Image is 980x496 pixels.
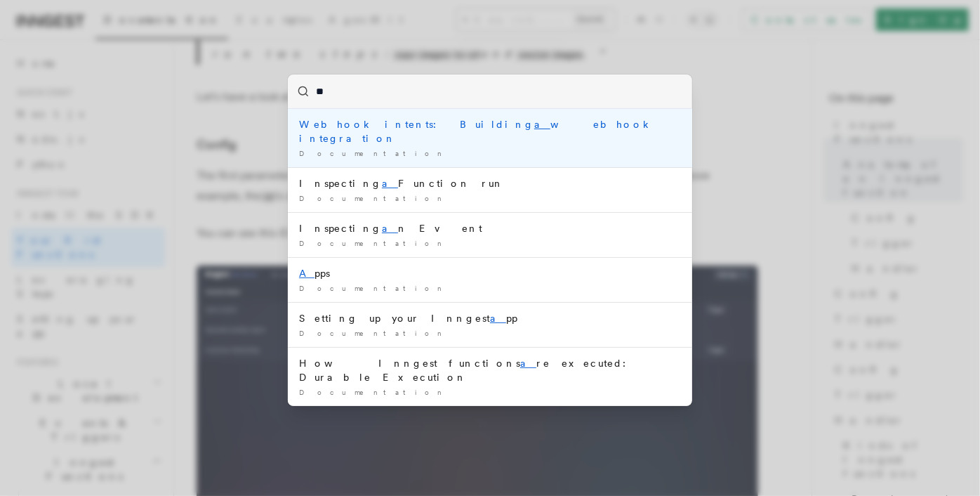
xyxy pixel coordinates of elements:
span: Documentation [299,329,447,337]
div: How Inngest functions re executed: Durable Execution [299,356,681,384]
span: Documentation [299,194,447,202]
div: Setting up your Inngest pp [299,311,681,325]
mark: a [382,178,398,189]
div: pps [299,266,681,280]
mark: a [534,119,550,130]
span: Documentation [299,388,447,396]
span: Documentation [299,149,447,157]
mark: a [382,223,398,234]
mark: A [299,268,314,279]
div: Inspecting Function run [299,176,681,190]
span: Documentation [299,284,447,292]
mark: a [520,358,536,369]
mark: a [490,313,506,324]
div: Inspecting n Event [299,221,681,235]
div: Webhook intents: Building webhook integration [299,117,681,145]
span: Documentation [299,239,447,247]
